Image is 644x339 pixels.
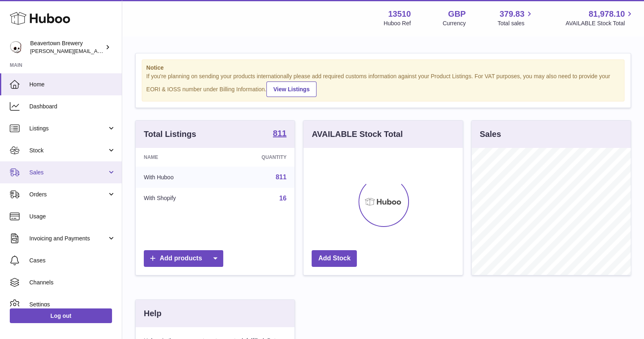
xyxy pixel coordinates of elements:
[146,73,620,97] div: If you're planning on sending your products internationally please add required customs informati...
[279,195,287,202] a: 16
[29,147,107,154] span: Stock
[144,129,196,140] h3: Total Listings
[443,20,466,27] div: Currency
[136,167,221,188] td: With Huboo
[29,279,116,286] span: Channels
[30,40,103,55] div: Beavertown Brewery
[29,125,107,132] span: Listings
[266,81,317,97] a: View Listings
[29,169,107,176] span: Sales
[480,129,501,140] h3: Sales
[276,174,287,181] a: 811
[448,9,466,20] strong: GBP
[29,301,116,308] span: Settings
[312,129,402,140] h3: AVAILABLE Stock Total
[384,20,411,27] div: Huboo Ref
[29,257,116,264] span: Cases
[388,9,411,20] strong: 13510
[497,9,534,27] a: 379.83 Total sales
[29,191,107,198] span: Orders
[499,9,524,20] span: 379.83
[565,9,634,27] a: 81,978.10 AVAILABLE Stock Total
[136,148,221,167] th: Name
[146,64,620,72] strong: Notice
[273,129,286,137] strong: 811
[312,250,357,267] a: Add Stock
[29,81,116,88] span: Home
[136,188,221,209] td: With Shopify
[29,235,107,242] span: Invoicing and Payments
[29,103,116,110] span: Dashboard
[29,213,116,220] span: Usage
[565,20,634,27] span: AVAILABLE Stock Total
[10,41,22,53] img: richard.gilbert-cross@beavertownbrewery.co.uk
[589,9,625,20] span: 81,978.10
[144,308,161,319] h3: Help
[144,250,223,267] a: Add products
[497,20,534,27] span: Total sales
[10,308,112,323] a: Log out
[30,48,207,54] span: [PERSON_NAME][EMAIL_ADDRESS][PERSON_NAME][DOMAIN_NAME]
[221,148,295,167] th: Quantity
[273,129,286,139] a: 811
